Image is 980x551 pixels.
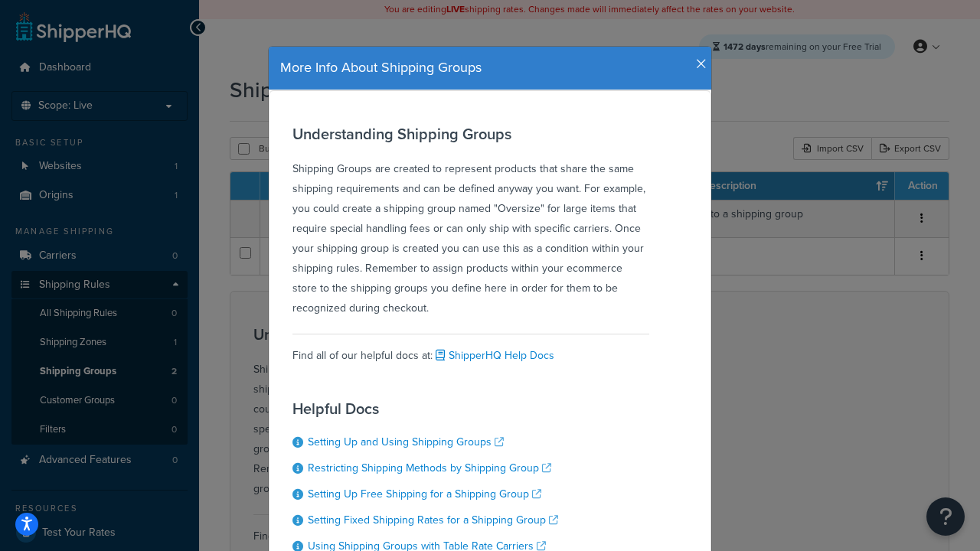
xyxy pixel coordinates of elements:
[292,400,641,417] h3: Helpful Docs
[292,126,649,318] div: Shipping Groups are created to represent products that share the same shipping requirements and c...
[433,347,554,364] a: ShipperHQ Help Docs
[308,512,558,528] a: Setting Fixed Shipping Rates for a Shipping Group
[292,334,649,366] div: Find all of our helpful docs at:
[308,460,551,476] a: Restricting Shipping Methods by Shipping Group
[308,486,541,502] a: Setting Up Free Shipping for a Shipping Group
[308,434,504,450] a: Setting Up and Using Shipping Groups
[280,58,700,78] h4: More Info About Shipping Groups
[292,126,649,142] h3: Understanding Shipping Groups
